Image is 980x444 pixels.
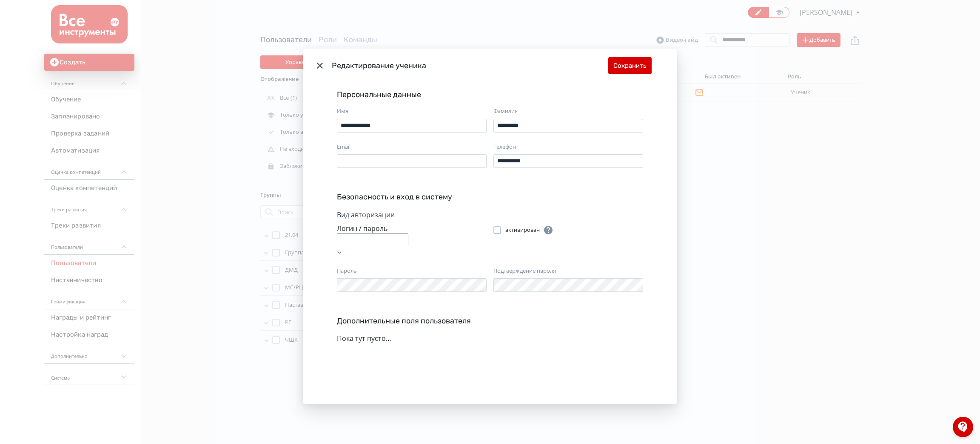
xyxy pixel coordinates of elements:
[332,60,608,72] div: Редактирование ученика
[337,89,643,100] div: Персональные данные
[337,192,643,202] div: Безопасность и вход в систему
[337,316,643,326] div: Дополнительные поля пользователя
[337,210,487,223] div: Вид авторизации
[337,107,348,115] label: Имя
[608,57,652,74] button: Сохранить
[493,107,518,115] label: Фамилия
[505,225,553,235] div: активирован
[337,143,350,151] label: Email
[337,223,487,234] div: Логин / пароль
[493,143,516,151] label: Телефон
[337,267,357,275] label: Пароль
[493,267,556,275] label: Подтверждение пароля
[333,333,394,343] div: Пока тут пусто…
[303,49,677,404] div: Modal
